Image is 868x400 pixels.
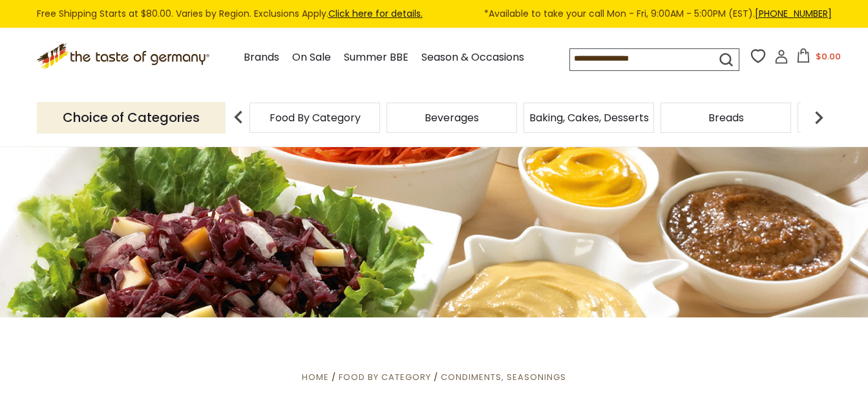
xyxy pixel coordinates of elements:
img: previous arrow [226,105,251,130]
a: [PHONE_NUMBER] [755,7,832,20]
span: $0.00 [816,50,841,63]
a: Condiments, Seasonings [441,371,566,383]
a: Breads [708,113,744,123]
img: next arrow [806,105,832,130]
a: Season & Occasions [421,49,524,66]
button: $0.00 [791,48,846,68]
a: Click here for details. [328,7,423,20]
a: Food By Category [270,113,361,123]
a: Baking, Cakes, Desserts [529,113,649,123]
a: Food By Category [339,371,431,383]
div: Free Shipping Starts at $80.00. Varies by Region. Exclusions Apply. [37,6,832,21]
span: *Available to take your call Mon - Fri, 9:00AM - 5:00PM (EST). [484,6,832,21]
a: Beverages [425,113,479,123]
a: Summer BBE [344,49,408,66]
a: Home [302,371,329,383]
p: Choice of Categories [37,102,226,134]
a: On Sale [292,49,331,66]
a: Brands [244,49,279,66]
